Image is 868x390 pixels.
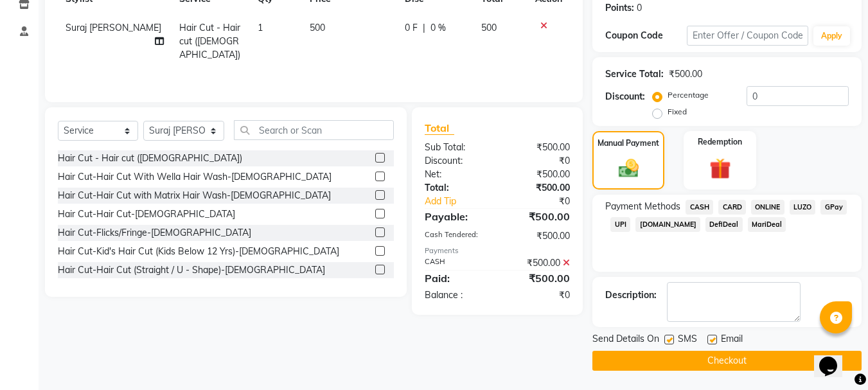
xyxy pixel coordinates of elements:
[686,200,713,215] span: CASH
[415,168,497,181] div: Net:
[415,181,497,195] div: Total:
[415,195,511,208] a: Add Tip
[703,155,738,182] img: _gift.svg
[497,288,580,302] div: ₹0
[58,226,251,240] div: Hair Cut-Flicks/Fringe-[DEMOGRAPHIC_DATA]
[605,67,664,81] div: Service Total:
[497,229,580,243] div: ₹500.00
[415,270,497,286] div: Paid:
[748,217,786,232] span: MariDeal
[425,245,570,256] div: Payments
[751,200,784,215] span: ONLINE
[430,21,446,35] span: 0 %
[481,22,497,33] span: 500
[415,154,497,168] div: Discount:
[310,22,325,33] span: 500
[497,168,580,181] div: ₹500.00
[497,154,580,168] div: ₹0
[610,217,630,232] span: UPI
[705,217,743,232] span: DefiDeal
[415,141,497,154] div: Sub Total:
[58,152,242,165] div: Hair Cut - Hair cut ([DEMOGRAPHIC_DATA])
[813,26,850,46] button: Apply
[497,256,580,270] div: ₹500.00
[415,256,497,270] div: CASH
[58,170,332,184] div: Hair Cut-Hair Cut With Wella Hair Wash-[DEMOGRAPHIC_DATA]
[497,181,580,195] div: ₹500.00
[592,351,862,371] button: Checkout
[687,26,808,46] input: Enter Offer / Coupon Code
[66,22,161,33] span: Suraj [PERSON_NAME]
[605,200,680,213] span: Payment Methods
[669,67,702,81] div: ₹500.00
[58,245,339,258] div: Hair Cut-Kid's Hair Cut (Kids Below 12 Yrs)-[DEMOGRAPHIC_DATA]
[511,195,580,208] div: ₹0
[605,1,634,15] div: Points:
[415,288,497,302] div: Balance :
[698,136,742,148] label: Redemption
[637,1,642,15] div: 0
[497,141,580,154] div: ₹500.00
[612,157,645,180] img: _cash.svg
[820,200,847,215] span: GPay
[678,332,697,348] span: SMS
[668,89,709,101] label: Percentage
[721,332,743,348] span: Email
[179,22,240,60] span: Hair Cut - Hair cut ([DEMOGRAPHIC_DATA])
[718,200,746,215] span: CARD
[58,208,235,221] div: Hair Cut-Hair Cut-[DEMOGRAPHIC_DATA]
[605,29,686,42] div: Coupon Code
[415,229,497,243] div: Cash Tendered:
[668,106,687,118] label: Fixed
[423,21,425,35] span: |
[234,120,394,140] input: Search or Scan
[790,200,816,215] span: LUZO
[814,339,855,377] iframe: chat widget
[605,288,657,302] div: Description:
[592,332,659,348] span: Send Details On
[58,189,331,202] div: Hair Cut-Hair Cut with Matrix Hair Wash-[DEMOGRAPHIC_DATA]
[635,217,700,232] span: [DOMAIN_NAME]
[598,137,659,149] label: Manual Payment
[258,22,263,33] span: 1
[425,121,454,135] span: Total
[405,21,418,35] span: 0 F
[497,270,580,286] div: ₹500.00
[497,209,580,224] div: ₹500.00
[58,263,325,277] div: Hair Cut-Hair Cut (Straight / U - Shape)-[DEMOGRAPHIC_DATA]
[415,209,497,224] div: Payable:
[605,90,645,103] div: Discount:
